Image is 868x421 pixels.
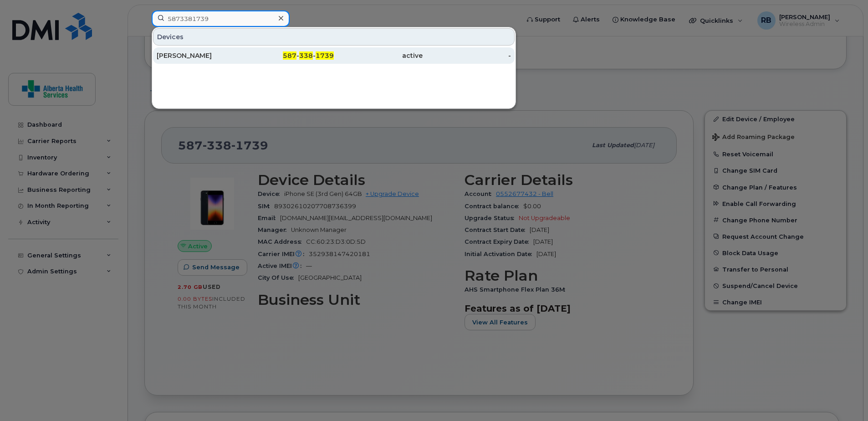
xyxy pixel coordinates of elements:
[334,51,423,60] div: active
[299,51,313,60] span: 338
[152,10,290,27] input: Find something...
[157,51,245,60] div: [PERSON_NAME]
[245,51,334,60] div: - -
[153,28,515,46] div: Devices
[153,47,515,64] a: [PERSON_NAME]587-338-1739active-
[316,51,334,60] span: 1739
[423,51,511,60] div: -
[283,51,296,60] span: 587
